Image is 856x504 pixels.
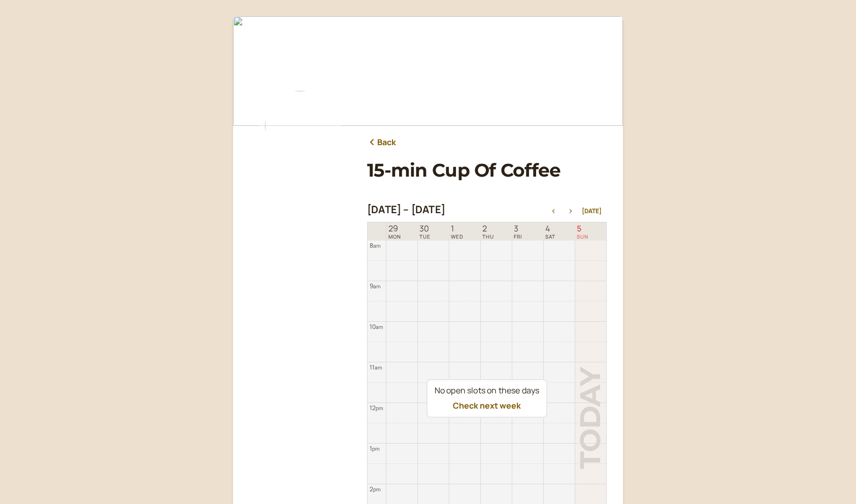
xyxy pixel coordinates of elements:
[367,136,397,149] a: Back
[367,204,445,216] h2: [DATE] – [DATE]
[582,208,602,215] button: [DATE]
[453,401,521,410] button: Check next week
[367,159,607,181] h1: 15-min Cup Of Coffee
[435,384,539,397] div: No open slots on these days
